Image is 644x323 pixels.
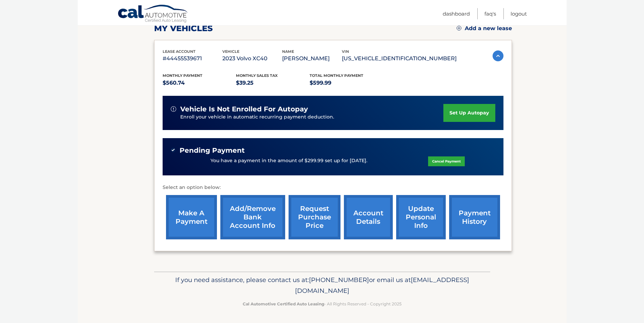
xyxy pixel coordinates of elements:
a: Add/Remove bank account info [220,195,285,239]
a: payment history [449,195,500,239]
a: make a payment [166,195,217,239]
img: add.svg [457,26,461,30]
a: Logout [511,8,527,19]
span: lease account [163,49,196,54]
a: Add a new lease [457,25,512,32]
a: set up autopay [443,104,495,122]
span: Monthly Payment [163,73,202,78]
a: Cancel Payment [428,156,465,166]
img: check-green.svg [171,148,176,152]
strong: Cal Automotive Certified Auto Leasing [243,301,324,306]
a: account details [344,195,393,239]
p: You have a payment in the amount of $299.99 set up for [DATE]. [210,157,367,165]
p: Select an option below: [163,184,503,192]
p: Enroll your vehicle in automatic recurring payment deduction. [180,113,444,121]
img: alert-white.svg [171,106,176,112]
p: - All Rights Reserved - Copyright 2025 [159,300,486,307]
span: vin [342,49,349,54]
p: $560.74 [163,78,236,88]
span: name [282,49,294,54]
p: [US_VEHICLE_IDENTIFICATION_NUMBER] [342,54,457,63]
a: request purchase price [289,195,341,239]
img: accordion-active.svg [493,50,503,61]
span: vehicle [222,49,239,54]
span: [EMAIL_ADDRESS][DOMAIN_NAME] [295,276,469,295]
h2: my vehicles [154,23,213,34]
span: Monthly sales Tax [236,73,278,78]
p: #44455539671 [163,54,222,63]
span: Total Monthly Payment [310,73,363,78]
p: If you need assistance, please contact us at: or email us at [159,275,486,296]
a: update personal info [396,195,446,239]
span: Pending Payment [180,146,245,155]
span: vehicle is not enrolled for autopay [180,105,308,113]
a: FAQ's [484,8,496,19]
p: $39.25 [236,78,310,88]
a: Cal Automotive [117,4,189,24]
p: [PERSON_NAME] [282,54,342,63]
p: $599.99 [310,78,383,88]
span: [PHONE_NUMBER] [309,276,369,284]
a: Dashboard [443,8,470,19]
p: 2023 Volvo XC40 [222,54,282,63]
